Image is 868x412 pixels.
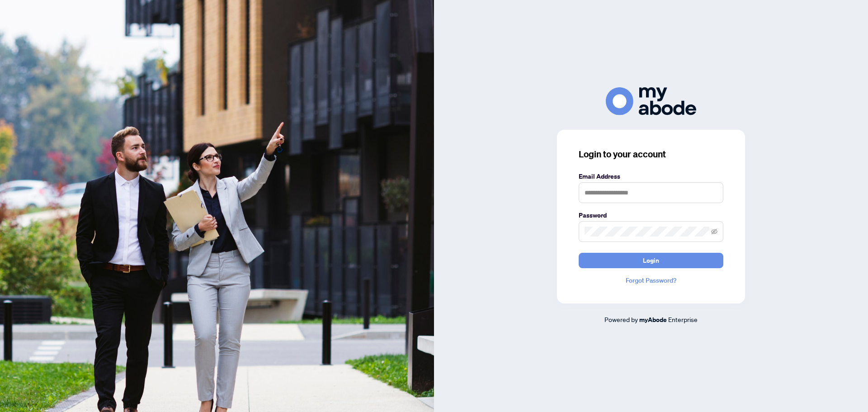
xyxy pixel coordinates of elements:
[579,275,723,285] a: Forgot Password?
[579,148,723,161] h3: Login to your account
[606,87,696,115] img: ma-logo
[579,253,723,268] button: Login
[579,171,723,181] label: Email Address
[639,315,667,325] a: myAbode
[579,210,723,220] label: Password
[668,315,698,323] span: Enterprise
[643,253,659,268] span: Login
[604,315,638,323] span: Powered by
[711,228,717,235] span: eye-invisible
